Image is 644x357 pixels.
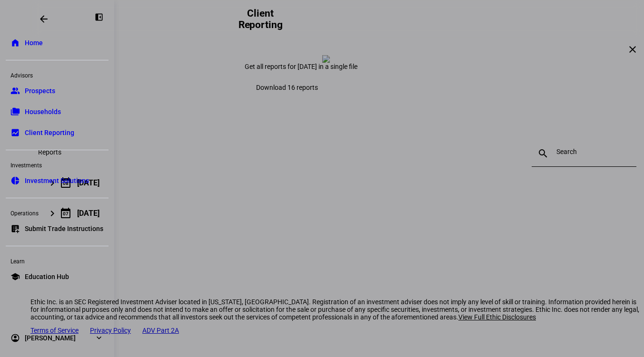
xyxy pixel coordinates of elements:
span: Home [25,38,43,48]
a: homeHome [6,33,109,52]
eth-mat-symbol: school [10,272,20,281]
div: Investments [6,158,109,171]
a: bid_landscapeClient Reporting [6,123,109,142]
eth-mat-symbol: expand_more [94,333,104,343]
span: Households [25,107,61,116]
eth-mat-symbol: left_panel_close [94,12,104,22]
span: Client Reporting [25,128,74,137]
div: Operations [6,206,109,219]
a: folder_copyHouseholds [6,102,109,121]
div: Advisors [6,68,109,81]
span: Education Hub [25,272,69,281]
span: [PERSON_NAME] [25,333,76,343]
eth-mat-symbol: account_circle [10,333,20,343]
span: Prospects [25,86,55,96]
span: Investment Solutions [25,176,89,185]
eth-mat-symbol: group [10,86,20,96]
eth-mat-symbol: folder_copy [10,107,20,116]
eth-mat-symbol: pie_chart [10,176,20,185]
div: Learn [6,254,109,267]
a: pie_chartInvestment Solutions [6,171,109,190]
span: Submit Trade Instructions [25,224,103,233]
eth-mat-symbol: home [10,38,20,48]
eth-mat-symbol: bid_landscape [10,128,20,137]
eth-mat-symbol: list_alt_add [10,224,20,233]
a: groupProspects [6,81,109,100]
